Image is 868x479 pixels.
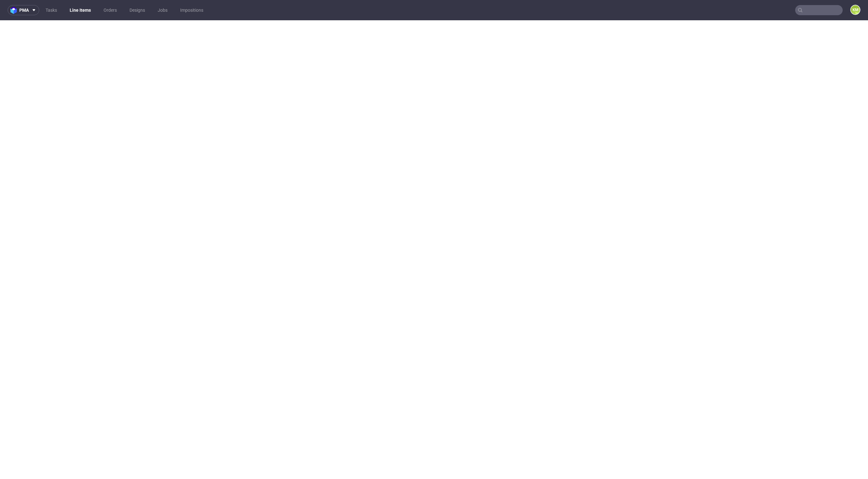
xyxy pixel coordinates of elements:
a: Designs [126,5,149,15]
a: Orders [100,5,121,15]
a: Jobs [154,5,171,15]
span: pma [19,8,29,12]
a: Tasks [42,5,61,15]
button: pma [8,5,39,15]
a: Impositions [176,5,207,15]
a: Line Items [66,5,95,15]
img: logo [10,7,19,14]
figcaption: KM [851,5,860,14]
